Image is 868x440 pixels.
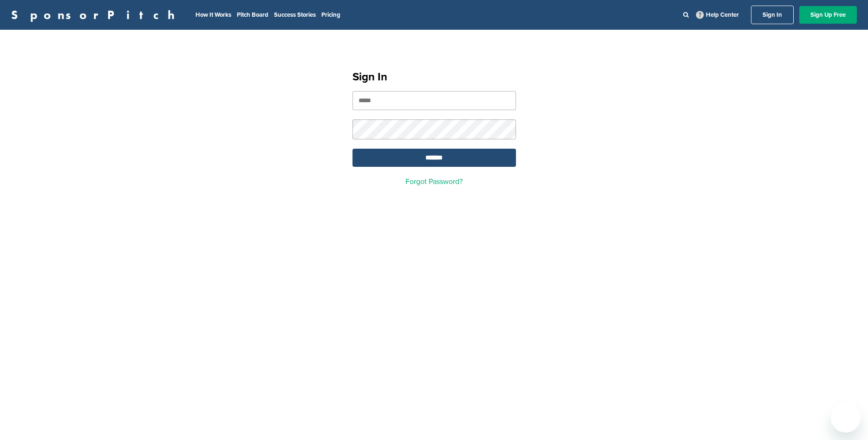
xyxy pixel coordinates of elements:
[405,177,463,186] a: Forgot Password?
[799,6,857,24] a: Sign Up Free
[274,11,316,19] a: Success Stories
[831,403,861,433] iframe: Button to launch messaging window
[237,11,268,19] a: Pitch Board
[196,11,231,19] a: How It Works
[11,9,181,21] a: SponsorPitch
[694,9,741,20] a: Help Center
[751,6,794,24] a: Sign In
[352,69,516,85] h1: Sign In
[321,11,340,19] a: Pricing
